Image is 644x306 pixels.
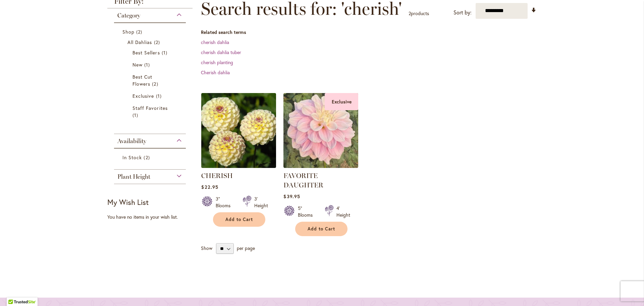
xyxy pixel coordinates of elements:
[336,205,350,218] div: 4' Height
[201,163,276,169] a: CHERISH
[298,205,317,218] div: 5" Blooms
[117,12,140,19] span: Category
[200,91,278,170] img: CHERISH
[201,29,537,36] dt: Related search terms
[122,154,179,161] a: In Stock 2
[216,195,234,209] div: 3" Blooms
[132,105,168,111] span: Staff Favorites
[201,59,233,65] a: cherish planting
[117,173,150,180] span: Plant Height
[254,195,268,209] div: 3' Height
[283,172,323,189] a: FAVORITE DAUGHTER
[283,193,300,200] span: $39.95
[5,282,24,301] iframe: Launch Accessibility Center
[122,154,142,161] span: In Stock
[162,49,169,56] span: 1
[154,39,162,46] span: 2
[308,226,335,232] span: Add to Cart
[127,39,152,45] span: All Dahlias
[201,184,218,190] span: $22.95
[152,80,160,87] span: 2
[201,245,212,251] span: Show
[144,61,152,68] span: 1
[132,49,169,56] a: Best Sellers
[225,217,253,222] span: Add to Cart
[201,69,230,76] a: Cherish dahlia
[156,92,163,99] span: 1
[107,214,197,220] div: You have no items in your wish list.
[132,93,154,99] span: Exclusive
[132,73,169,87] a: Best Cut Flowers
[132,104,169,119] a: Staff Favorites
[283,93,358,168] img: FAVORITE DAUGHTER
[132,61,169,68] a: New
[409,8,429,19] p: products
[132,61,143,68] span: New
[325,93,358,110] div: Exclusive
[117,137,146,145] span: Availability
[283,163,358,169] a: FAVORITE DAUGHTER Exclusive
[201,172,233,180] a: CHERISH
[127,39,174,46] a: All Dahlias
[132,49,160,56] span: Best Sellers
[409,10,411,16] span: 2
[237,245,255,251] span: per page
[132,112,140,119] span: 1
[132,92,169,99] a: Exclusive
[453,6,472,19] label: Sort by:
[122,29,135,35] span: Shop
[201,39,229,45] a: cherish dahlia
[201,49,241,55] a: cherish dahlia tuber
[295,222,347,236] button: Add to Cart
[132,74,152,87] span: Best Cut Flowers
[136,28,144,35] span: 2
[144,154,151,161] span: 2
[107,197,149,207] strong: My Wish List
[213,212,265,227] button: Add to Cart
[122,28,179,35] a: Shop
